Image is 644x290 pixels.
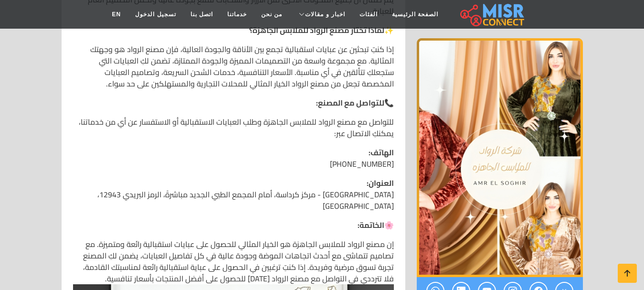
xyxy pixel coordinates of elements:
strong: للتواصل مع المصنع: [316,96,384,110]
img: main.misr_connect [460,2,524,26]
p: 📞 [73,97,394,108]
a: تسجيل الدخول [128,5,183,23]
span: اخبار و مقالات [305,10,345,19]
a: اخبار و مقالات [289,5,352,23]
strong: الخاتمة: [358,218,384,232]
p: للتواصل مع مصنع الرواد للملابس الجاهزة وطلب العبايات الاستقبالية أو الاستفسار عن أي من خدماتنا، ي... [73,116,394,139]
a: الصفحة الرئيسية [385,5,445,23]
p: 🌸 [73,219,394,231]
p: [PHONE_NUMBER] [73,147,394,170]
img: مصنع الرواد للملابس الجاهزة - عبايات إستقبال [417,38,583,277]
a: اتصل بنا [183,5,220,23]
strong: العنوان: [367,176,394,190]
div: 1 / 1 [417,38,583,277]
p: [GEOGRAPHIC_DATA] - مركز كرداسة، أمام المجمع الطبي الجديد مباشرةً، الرمز البريدي 12943، [GEOGRAPH... [73,177,394,212]
p: إذا كنتِ تبحثين عن عبايات استقبالية تجمع بين الأناقة والجودة العالية، فإن مصنع الرواد هو وجهتك ال... [73,43,394,89]
a: EN [105,5,128,23]
p: ✨ [73,24,394,36]
a: الفئات [352,5,385,23]
a: خدماتنا [220,5,254,23]
a: من نحن [254,5,289,23]
strong: الهاتف: [369,145,394,160]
